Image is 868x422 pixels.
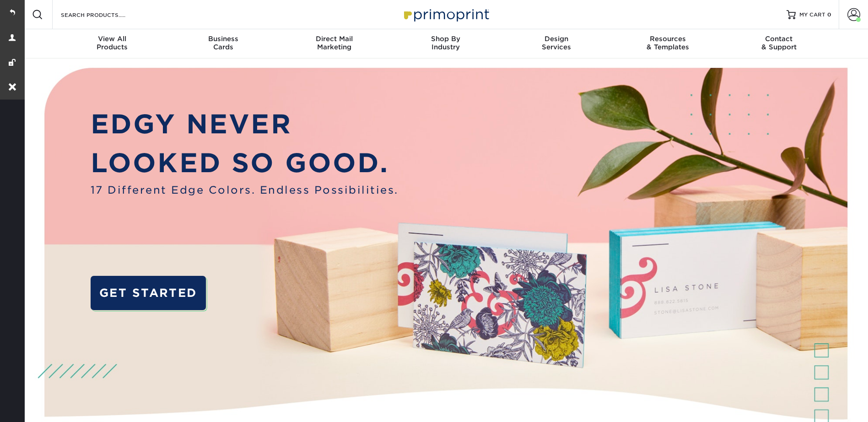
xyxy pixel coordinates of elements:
[57,35,168,43] span: View All
[612,35,723,43] span: Resources
[612,35,723,51] div: & Templates
[390,35,501,51] div: Industry
[167,35,279,51] div: Cards
[799,11,825,19] span: MY CART
[501,29,612,58] a: DesignServices
[167,35,279,43] span: Business
[91,276,206,310] a: GET STARTED
[279,29,390,58] a: Direct MailMarketing
[501,35,612,43] span: Design
[390,35,501,43] span: Shop By
[279,35,390,51] div: Marketing
[400,5,491,24] img: Primoprint
[612,29,723,58] a: Resources& Templates
[723,29,835,58] a: Contact& Support
[167,29,279,58] a: BusinessCards
[723,35,835,51] div: & Support
[723,35,835,43] span: Contact
[91,143,399,182] p: LOOKED SO GOOD.
[91,182,399,198] span: 17 Different Edge Colors. Endless Possibilities.
[827,11,831,18] span: 0
[57,35,168,51] div: Products
[390,29,501,58] a: Shop ByIndustry
[57,29,168,58] a: View AllProducts
[501,35,612,51] div: Services
[60,9,149,20] input: SEARCH PRODUCTS.....
[91,105,399,143] p: EDGY NEVER
[279,35,390,43] span: Direct Mail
